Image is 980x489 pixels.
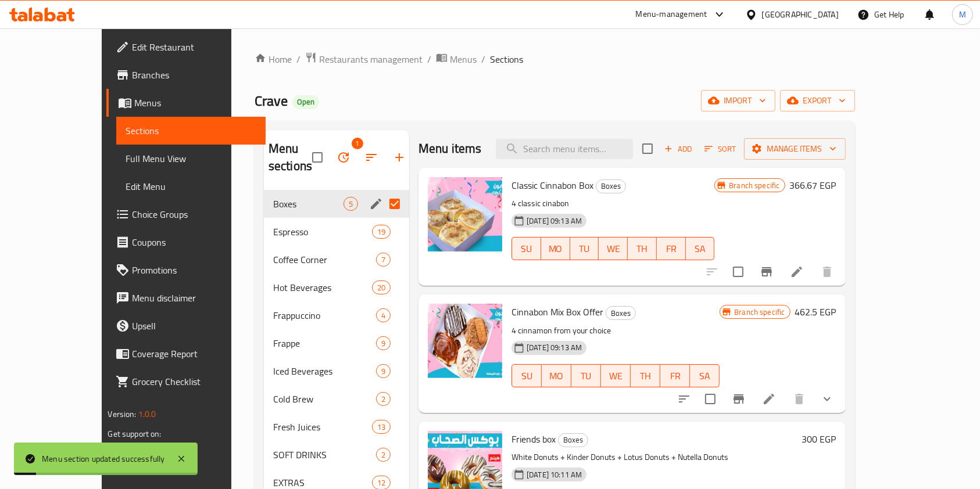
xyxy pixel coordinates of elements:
[376,448,391,462] div: items
[106,368,266,395] a: Grocery Checklist
[373,422,390,433] span: 13
[762,392,776,406] a: Edit menu item
[632,240,652,257] span: TH
[710,94,766,108] span: import
[373,282,390,293] span: 20
[450,52,477,66] span: Menus
[729,307,789,318] span: Branch specific
[132,68,256,82] span: Branches
[628,237,657,260] button: TH
[517,240,537,257] span: SU
[264,246,409,274] div: Coffee Corner7
[264,385,409,413] div: Cold Brew2
[377,394,390,405] span: 2
[373,226,390,238] span: 19
[126,179,256,193] span: Edit Menu
[372,281,391,294] div: items
[106,89,266,117] a: Menus
[695,368,715,384] span: SA
[570,237,599,260] button: TU
[512,196,714,211] p: 4 classic cinabon
[273,281,372,294] span: Hot Beverages
[292,97,319,107] span: Open
[376,308,391,322] div: items
[106,228,266,256] a: Coupons
[571,364,601,387] button: TU
[576,368,596,384] span: TU
[373,477,390,488] span: 12
[42,452,165,465] div: Menu section updated successfully
[606,307,635,320] span: Boxes
[753,258,781,286] button: Branch-specific-item
[264,301,409,329] div: Frappuccino4
[273,448,376,462] span: SOFT DRINKS
[546,368,567,384] span: MO
[352,138,363,149] span: 1
[377,366,390,377] span: 9
[636,8,707,21] div: Menu-management
[601,364,631,387] button: WE
[512,450,797,465] p: White Donuts + Kinder Donuts + Lotus Donuts + Nutella Donuts
[330,143,357,171] span: Bulk update
[132,40,256,54] span: Edit Restaurant
[264,218,409,246] div: Espresso19
[305,52,423,67] a: Restaurants management
[660,140,697,158] button: Add
[724,180,784,191] span: Branch specific
[106,200,266,228] a: Choice Groups
[512,303,603,321] span: Cinnabon Mix Box Offer
[273,420,372,434] div: Fresh Juices
[132,319,256,333] span: Upsell
[419,140,482,157] h2: Menu items
[108,407,136,422] span: Version:
[606,306,636,320] div: Boxes
[697,140,744,158] span: Sort items
[631,364,660,387] button: TH
[367,195,385,213] button: edit
[377,310,390,321] span: 4
[820,392,834,406] svg: Show Choices
[428,177,502,251] img: Classic Cinnabon Box
[385,143,413,171] button: Add section
[273,336,376,350] span: Frappe
[319,52,423,66] span: Restaurants management
[496,139,633,159] input: search
[575,240,595,257] span: TU
[132,291,256,305] span: Menu disclaimer
[116,145,266,172] a: Full Menu View
[959,8,966,21] span: M
[785,385,813,413] button: delete
[790,177,836,193] h6: 366.67 EGP
[559,433,588,447] span: Boxes
[377,254,390,265] span: 7
[264,329,409,357] div: Frappe9
[512,323,720,338] p: 4 cinnamon from your choice
[546,240,566,257] span: MO
[522,215,586,226] span: [DATE] 09:13 AM
[660,364,690,387] button: FR
[255,88,288,114] span: Crave
[522,342,586,353] span: [DATE] 09:13 AM
[542,364,571,387] button: MO
[273,308,376,322] span: Frappuccino
[134,96,256,110] span: Menus
[273,364,376,378] span: Iced Beverages
[264,274,409,301] div: Hot Beverages20
[132,207,256,221] span: Choice Groups
[690,364,720,387] button: SA
[691,240,710,257] span: SA
[802,431,836,447] h6: 300 EGP
[376,336,391,350] div: items
[704,142,736,156] span: Sort
[273,197,344,211] span: Boxes
[599,237,628,260] button: WE
[273,225,372,239] span: Espresso
[663,142,694,156] span: Add
[665,368,685,384] span: FR
[512,177,593,194] span: Classic Cinnabon Box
